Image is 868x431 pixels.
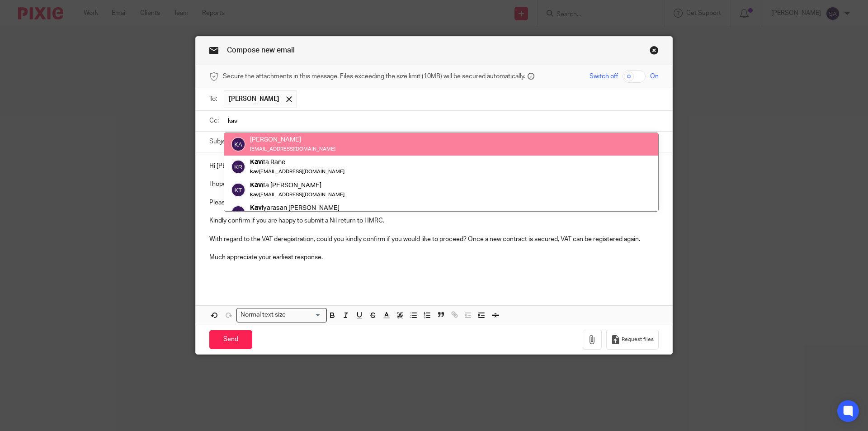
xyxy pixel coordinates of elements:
[250,159,262,166] em: Kav
[650,72,659,81] span: On
[209,216,659,225] p: Kindly confirm if you are happy to submit a Nil return to HMRC.
[209,95,219,104] label: To:
[250,204,340,213] div: iyarasan [PERSON_NAME]
[606,330,659,350] button: Request files
[250,170,259,175] em: kav
[209,198,659,207] p: Please note that your VAT liability for the quarter ended [DATE] is [PERSON_NAME].
[289,310,321,320] input: Search for option
[250,192,344,197] small: [EMAIL_ADDRESS][DOMAIN_NAME]
[209,253,659,262] p: Much appreciate your earliest response.
[250,135,335,144] div: [PERSON_NAME]
[209,235,659,244] p: With regard to the VAT deregistration, could you kindly confirm if you would like to proceed? Onc...
[209,180,659,189] p: I hope you are doing well.
[250,204,262,211] em: Kav
[231,137,245,152] img: svg%3E
[622,336,654,343] span: Request files
[209,116,219,125] label: Cc:
[223,72,525,81] span: Secure the attachments in this message. Files exceeding the size limit (10MB) will be secured aut...
[231,183,245,197] img: svg%3E
[250,147,335,152] small: [EMAIL_ADDRESS][DOMAIN_NAME]
[229,95,279,104] span: [PERSON_NAME]
[209,137,233,146] label: Subject:
[590,72,618,81] span: Switch off
[209,330,252,350] input: Send
[250,182,262,189] em: Kav
[250,181,344,190] div: ita [PERSON_NAME]
[236,308,327,322] div: Search for option
[250,170,344,175] small: [EMAIL_ADDRESS][DOMAIN_NAME]
[250,158,344,167] div: ita Rane
[227,47,295,54] span: Compose new email
[231,160,245,175] img: svg%3E
[250,192,259,197] em: kav
[231,205,245,220] img: svg%3E
[239,310,288,320] span: Normal text size
[650,46,659,58] a: Close this dialog window
[209,161,659,171] p: Hi [PERSON_NAME],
